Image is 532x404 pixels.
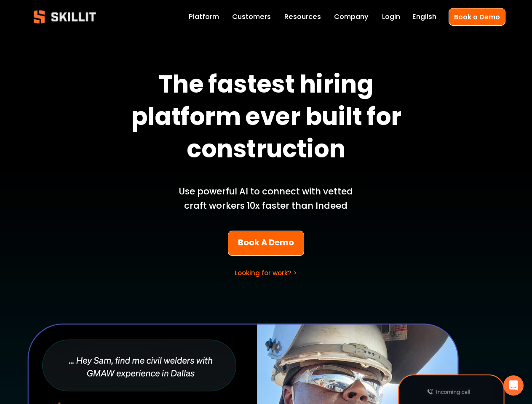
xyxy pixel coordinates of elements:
[27,4,103,29] img: Skillit
[382,11,400,23] a: Login
[334,11,369,23] a: Company
[503,375,524,396] div: Open Intercom Messenger
[412,11,436,23] div: language picker
[131,66,406,172] strong: The fastest hiring platform ever built for construction
[284,11,321,23] a: folder dropdown
[449,8,505,25] a: Book a Demo
[412,12,436,22] span: English
[189,11,219,23] a: Platform
[168,184,364,213] p: Use powerful AI to connect with vetted craft workers 10x faster than Indeed
[228,231,304,256] a: Book A Demo
[232,11,271,23] a: Customers
[284,12,321,22] span: Resources
[235,268,297,277] a: Looking for work? >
